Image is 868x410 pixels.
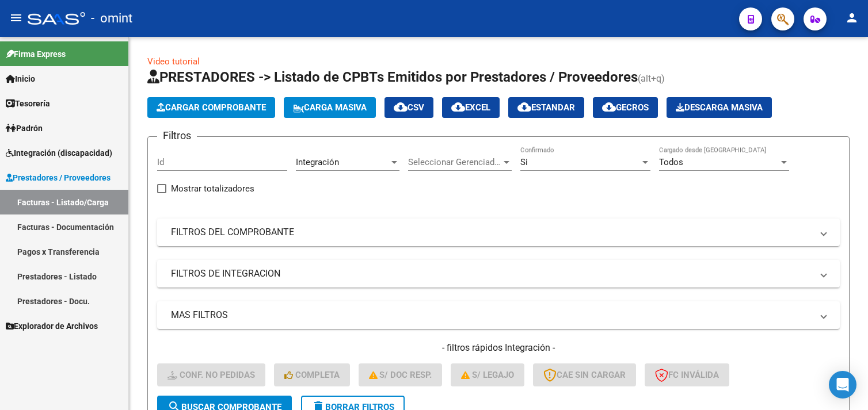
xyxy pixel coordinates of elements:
[6,171,111,184] span: Prestadores / Proveedores
[359,363,443,386] button: S/ Doc Resp.
[157,342,840,354] h4: - filtros rápidos Integración -
[667,97,772,118] button: Descarga Masiva
[369,370,432,380] span: S/ Doc Resp.
[171,182,254,196] span: Mostrar totalizadores
[6,147,112,159] span: Integración (discapacidad)
[384,97,433,118] button: CSV
[6,320,98,332] span: Explorador de Archivos
[451,102,490,113] span: EXCEL
[676,102,763,113] span: Descarga Masiva
[171,226,812,239] mat-panel-title: FILTROS DEL COMPROBANTE
[845,11,859,25] mat-icon: person
[157,260,840,288] mat-expansion-panel-header: FILTROS DE INTEGRACION
[157,128,197,144] h3: Filtros
[147,97,275,118] button: Cargar Comprobante
[284,370,340,380] span: Completa
[157,301,840,329] mat-expansion-panel-header: MAS FILTROS
[602,100,616,114] mat-icon: cloud_download
[442,97,500,118] button: EXCEL
[533,363,636,386] button: CAE SIN CARGAR
[517,100,531,114] mat-icon: cloud_download
[293,102,367,113] span: Carga Masiva
[6,72,35,85] span: Inicio
[171,267,812,280] mat-panel-title: FILTROS DE INTEGRACION
[638,73,665,84] span: (alt+q)
[6,97,50,110] span: Tesorería
[6,48,66,60] span: Firma Express
[593,97,658,118] button: Gecros
[6,122,43,135] span: Padrón
[829,371,856,398] div: Open Intercom Messenger
[147,56,200,67] a: Video tutorial
[667,97,772,118] app-download-masive: Descarga masiva de comprobantes (adjuntos)
[655,370,719,380] span: FC Inválida
[659,157,683,167] span: Todos
[508,97,584,118] button: Estandar
[157,363,265,386] button: Conf. no pedidas
[296,157,339,167] span: Integración
[408,157,501,167] span: Seleccionar Gerenciador
[157,102,266,113] span: Cargar Comprobante
[520,157,528,167] span: Si
[91,6,132,31] span: - omint
[147,69,638,85] span: PRESTADORES -> Listado de CPBTs Emitidos por Prestadores / Proveedores
[451,100,465,114] mat-icon: cloud_download
[157,219,840,246] mat-expansion-panel-header: FILTROS DEL COMPROBANTE
[394,102,424,113] span: CSV
[602,102,649,113] span: Gecros
[461,370,514,380] span: S/ legajo
[274,363,350,386] button: Completa
[9,11,23,25] mat-icon: menu
[543,370,626,380] span: CAE SIN CARGAR
[451,363,524,386] button: S/ legajo
[167,370,255,380] span: Conf. no pedidas
[394,100,408,114] mat-icon: cloud_download
[645,363,729,386] button: FC Inválida
[171,309,812,321] mat-panel-title: MAS FILTROS
[517,102,575,113] span: Estandar
[284,97,376,118] button: Carga Masiva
